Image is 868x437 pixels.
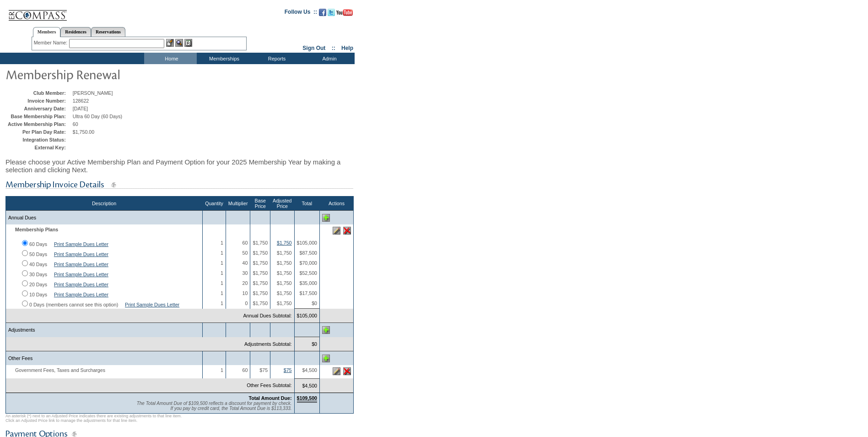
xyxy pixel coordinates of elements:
[299,270,317,276] span: $52,500
[203,197,226,211] th: Quantity
[73,114,122,119] span: Ultra 60 Day (60 Days)
[221,290,223,296] span: 1
[175,39,183,47] img: View
[33,27,61,37] a: Members
[54,282,108,287] a: Print Sample Dues Letter
[243,290,248,296] span: 10
[73,106,88,111] span: [DATE]
[221,270,223,276] span: 1
[6,378,295,393] td: Other Fees Subtotal:
[319,11,326,17] a: Become our fan on Facebook
[5,65,189,83] img: pgTtlMembershipRenewal.gif
[343,367,351,375] img: Delete this line item
[8,367,110,373] span: Government Fees, Taxes and Surcharges
[284,367,292,373] a: $75
[8,121,70,127] td: Active Membership Plan:
[243,250,248,256] span: 50
[197,53,249,64] td: Memberships
[29,272,47,277] label: 30 Days
[253,250,268,256] span: $1,750
[29,302,118,307] label: 0 Days (members cannot see this option)
[73,90,113,96] span: [PERSON_NAME]
[243,280,248,286] span: 20
[8,137,70,142] td: Integration Status:
[144,53,197,64] td: Home
[54,292,108,297] a: Print Sample Dues Letter
[73,121,78,127] span: 60
[54,262,108,267] a: Print Sample Dues Letter
[8,90,70,96] td: Club Member:
[312,300,317,306] span: $0
[5,153,354,178] div: Please choose your Active Membership Plan and Payment Option for your 2025 Membership Year by mak...
[328,11,335,17] a: Follow us on Twitter
[8,98,70,104] td: Invoice Number:
[320,197,354,211] th: Actions
[277,280,292,286] span: $1,750
[277,250,292,256] span: $1,750
[8,129,70,135] td: Per Plan Day Rate:
[221,260,223,266] span: 1
[243,240,248,246] span: 60
[253,260,268,266] span: $1,750
[302,367,317,373] span: $4,500
[6,337,295,351] td: Adjustments Subtotal:
[29,251,47,257] label: 50 Days
[297,240,317,246] span: $105,000
[250,197,270,211] th: Base Price
[294,337,319,351] td: $0
[6,323,203,337] td: Adjustments
[299,290,317,296] span: $17,500
[277,290,292,296] span: $1,750
[125,302,179,307] a: Print Sample Dues Letter
[332,45,335,51] span: ::
[277,260,292,266] span: $1,750
[73,98,89,104] span: 128622
[221,367,223,373] span: 1
[6,309,295,323] td: Annual Dues Subtotal:
[253,290,268,296] span: $1,750
[5,414,182,423] span: An asterisk (*) next to an Adjusted Price indicates there are existing adjustments to that line i...
[328,9,335,16] img: Follow us on Twitter
[341,45,353,51] a: Help
[8,106,70,111] td: Anniversary Date:
[166,39,174,47] img: b_edit.gif
[299,260,317,266] span: $70,000
[15,227,58,232] b: Membership Plans
[243,367,248,373] span: 60
[285,8,317,19] td: Follow Us ::
[221,250,223,256] span: 1
[333,227,340,235] img: Edit this line item
[336,9,353,16] img: Subscribe to our YouTube Channel
[297,395,317,403] span: $109,500
[294,309,319,323] td: $105,000
[249,53,302,64] td: Reports
[253,270,268,276] span: $1,750
[221,240,223,246] span: 1
[294,378,319,393] td: $4,500
[54,241,108,247] a: Print Sample Dues Letter
[60,27,91,37] a: Residences
[243,260,248,266] span: 40
[294,197,319,211] th: Total
[302,53,355,64] td: Admin
[299,250,317,256] span: $87,500
[253,300,268,306] span: $1,750
[221,280,223,286] span: 1
[184,39,192,47] img: Reservations
[29,241,47,247] label: 60 Days
[333,367,340,375] img: Edit this line item
[29,292,47,297] label: 10 Days
[5,179,353,191] img: subTtlMembershipInvoiceDetails.gif
[34,39,69,47] div: Member Name:
[8,2,67,21] img: Compass Home
[6,351,203,366] td: Other Fees
[226,197,250,211] th: Multiplier
[54,251,108,257] a: Print Sample Dues Letter
[73,129,94,135] span: $1,750.00
[277,240,292,246] a: $1,750
[91,27,125,37] a: Reservations
[253,280,268,286] span: $1,750
[8,145,70,150] td: External Key:
[221,300,223,306] span: 1
[277,300,292,306] span: $1,750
